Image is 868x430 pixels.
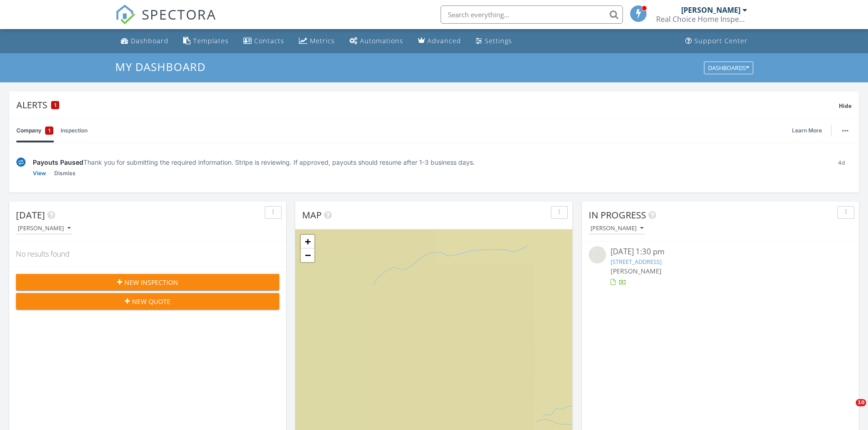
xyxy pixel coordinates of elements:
a: Inspection [61,119,87,142]
img: streetview [589,246,606,263]
span: 10 [856,399,866,406]
span: 1 [48,126,51,135]
span: Map [302,209,322,221]
div: Support Center [694,36,748,45]
a: Company [16,119,53,142]
div: Metrics [310,36,335,45]
div: Thank you for submitting the required information. Stripe is reviewing. If approved, payouts shou... [33,157,824,167]
a: Templates [180,33,232,50]
div: Alerts [16,99,839,111]
a: Dismiss [54,169,76,178]
div: Templates [193,36,229,45]
img: The Best Home Inspection Software - Spectora [115,5,135,25]
a: [DATE] 1:30 pm [STREET_ADDRESS] [PERSON_NAME] [589,246,852,287]
span: SPECTORA [142,5,216,24]
div: Dashboards [708,65,749,71]
a: [STREET_ADDRESS] [611,258,662,266]
div: [PERSON_NAME] [18,225,71,232]
div: Automations [360,36,403,45]
span: New Inspection [124,278,178,287]
a: View [33,169,46,178]
a: Advanced [414,33,465,50]
button: Dashboards [704,61,753,74]
a: Zoom in [301,235,314,248]
div: Advanced [427,36,461,45]
span: Hide [839,102,852,110]
div: [DATE] 1:30 pm [611,246,830,258]
a: Metrics [295,33,339,50]
a: Contacts [240,33,288,50]
iframe: Intercom live chat [837,399,859,421]
div: Contacts [254,36,284,45]
a: SPECTORA [115,12,216,31]
div: [PERSON_NAME] [681,5,740,15]
a: Support Center [682,33,751,50]
input: Search everything... [441,5,623,24]
div: [PERSON_NAME] [591,225,643,232]
a: Settings [472,33,516,50]
button: New Inspection [16,274,279,290]
div: Dashboard [131,36,169,45]
div: Real Choice Home Inspections Inc. [656,15,747,24]
div: Settings [485,36,512,45]
button: [PERSON_NAME] [16,223,72,235]
button: [PERSON_NAME] [589,223,645,235]
button: New Quote [16,293,279,309]
div: No results found [9,242,286,266]
span: Payouts Paused [33,158,83,166]
span: In Progress [589,209,646,221]
span: My Dashboard [115,59,205,74]
img: under-review-2fe708636b114a7f4b8d.svg [16,157,26,167]
a: Learn More [792,126,827,135]
span: [DATE] [16,209,45,221]
a: Automations (Basic) [346,33,407,50]
div: 4d [831,157,852,178]
a: Zoom out [301,248,314,262]
img: ellipsis-632cfdd7c38ec3a7d453.svg [842,130,848,132]
span: 1 [54,102,56,108]
span: [PERSON_NAME] [611,267,662,275]
span: New Quote [132,297,170,306]
a: Dashboard [117,33,172,50]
